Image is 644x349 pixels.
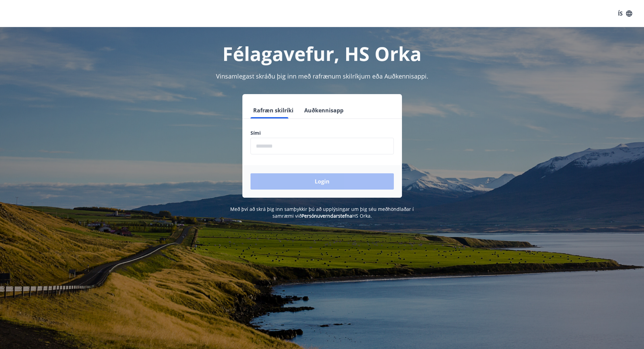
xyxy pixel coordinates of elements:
[87,41,557,66] h1: Félagavefur, HS Orka
[230,206,414,219] span: Með því að skrá þig inn samþykkir þú að upplýsingar um þig séu meðhöndlaðar í samræmi við HS Orka.
[251,130,394,136] label: Sími
[302,102,346,118] button: Auðkennisapp
[302,213,352,219] a: Persónuverndarstefna
[216,72,428,80] span: Vinsamlegast skráðu þig inn með rafrænum skilríkjum eða Auðkennisappi.
[251,102,296,118] button: Rafræn skilríki
[614,7,636,20] button: ÍS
